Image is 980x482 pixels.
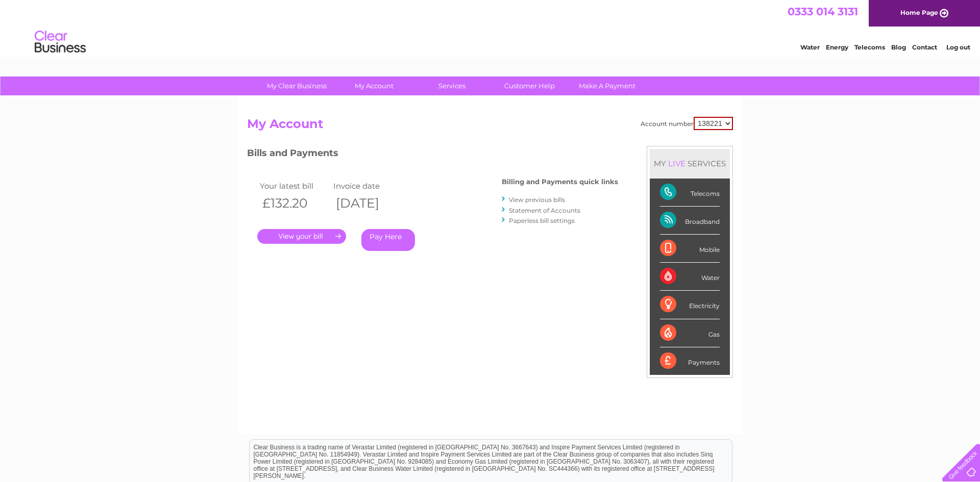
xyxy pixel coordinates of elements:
[257,179,331,193] td: Your latest bill
[854,43,885,51] a: Telecoms
[255,77,339,95] a: My Clear Business
[247,146,618,164] h3: Bills and Payments
[487,77,572,95] a: Customer Help
[788,5,858,18] a: 0333 014 3131
[250,6,732,49] div: Clear Business is a trading name of Verastar Limited (registered in [GEOGRAPHIC_DATA] No. 3667643...
[247,117,733,136] h2: My Account
[826,43,848,51] a: Energy
[257,229,346,244] a: .
[331,193,404,214] th: [DATE]
[641,117,733,130] div: Account number
[650,149,730,178] div: MY SERVICES
[509,217,575,224] a: Paperless bill settings
[660,179,720,207] div: Telecoms
[565,77,649,95] a: Make A Payment
[502,178,618,186] h4: Billing and Payments quick links
[660,347,720,375] div: Payments
[946,43,970,51] a: Log out
[361,229,415,251] a: Pay Here
[800,43,820,51] a: Water
[509,207,580,214] a: Statement of Accounts
[660,291,720,319] div: Electricity
[660,319,720,347] div: Gas
[660,263,720,291] div: Water
[410,77,494,95] a: Services
[509,196,565,204] a: View previous bills
[332,77,416,95] a: My Account
[331,179,404,193] td: Invoice date
[257,193,331,214] th: £132.20
[912,43,937,51] a: Contact
[34,27,86,58] img: logo.png
[660,235,720,263] div: Mobile
[891,43,906,51] a: Blog
[660,207,720,235] div: Broadband
[666,159,688,168] div: LIVE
